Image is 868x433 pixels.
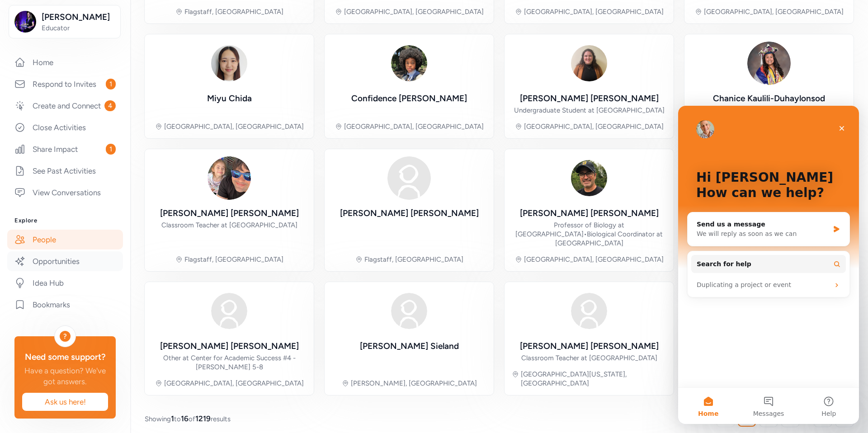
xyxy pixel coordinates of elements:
[514,106,665,115] div: Undergraduate Student at [GEOGRAPHIC_DATA]
[171,414,174,423] span: 1
[207,92,252,105] div: Miyu Chida
[7,273,123,293] a: Idea Hub
[704,7,844,16] div: [GEOGRAPHIC_DATA], [GEOGRAPHIC_DATA]
[208,42,251,85] img: Avatar
[104,100,116,111] span: 4
[521,370,666,388] div: [GEOGRAPHIC_DATA][US_STATE], [GEOGRAPHIC_DATA]
[9,5,121,38] button: [PERSON_NAME]Educator
[42,11,115,24] span: [PERSON_NAME]
[7,183,123,202] a: View Conversations
[340,207,479,220] div: [PERSON_NAME] [PERSON_NAME]
[14,217,116,224] h3: Explore
[7,96,123,116] a: Create and Connect4
[184,7,283,16] div: Flagstaff, [GEOGRAPHIC_DATA]
[344,122,484,131] div: [GEOGRAPHIC_DATA], [GEOGRAPHIC_DATA]
[208,156,251,200] img: Avatar
[584,230,587,238] span: •
[387,289,431,333] img: Avatar
[524,122,664,131] div: [GEOGRAPHIC_DATA], [GEOGRAPHIC_DATA]
[7,161,123,181] a: See Past Activities
[160,207,299,220] div: [PERSON_NAME] [PERSON_NAME]
[22,392,108,411] button: Ask us here!
[29,396,101,407] span: Ask us here!
[160,340,299,353] div: [PERSON_NAME] [PERSON_NAME]
[106,144,116,155] span: 1
[22,365,108,387] div: Have a question? We've got answers.
[7,295,123,315] a: Bookmarks
[524,255,664,264] div: [GEOGRAPHIC_DATA], [GEOGRAPHIC_DATA]
[387,42,431,85] img: Avatar
[567,42,611,85] img: Avatar
[7,118,123,137] a: Close Activities
[145,413,231,424] span: Showing to of results
[22,351,108,363] div: Need some support?
[567,156,611,200] img: Avatar
[208,289,251,333] img: Avatar
[7,74,123,94] a: Respond to Invites1
[747,42,791,85] img: Avatar
[7,251,123,271] a: Opportunities
[344,7,484,16] div: [GEOGRAPHIC_DATA], [GEOGRAPHIC_DATA]
[678,106,859,424] iframe: Intercom live chat
[360,340,459,353] div: [PERSON_NAME] Sieland
[7,52,123,72] a: Home
[520,207,659,220] div: [PERSON_NAME] [PERSON_NAME]
[152,353,307,372] div: Other at Center for Academic Success #4 - [PERSON_NAME] 5-8
[351,379,477,388] div: [PERSON_NAME], [GEOGRAPHIC_DATA]
[521,353,657,362] div: Classroom Teacher at [GEOGRAPHIC_DATA]
[181,414,189,423] span: 16
[164,379,304,388] div: [GEOGRAPHIC_DATA], [GEOGRAPHIC_DATA]
[387,156,431,200] img: Avatar
[567,289,611,333] img: Avatar
[520,92,659,105] div: [PERSON_NAME] [PERSON_NAME]
[520,340,659,353] div: [PERSON_NAME] [PERSON_NAME]
[60,331,71,342] div: ?
[42,24,115,33] span: Educator
[184,255,283,264] div: Flagstaff, [GEOGRAPHIC_DATA]
[524,7,664,16] div: [GEOGRAPHIC_DATA], [GEOGRAPHIC_DATA]
[106,79,116,89] span: 1
[7,230,123,249] a: People
[7,139,123,159] a: Share Impact1
[351,92,467,105] div: Confidence [PERSON_NAME]
[164,122,304,131] div: [GEOGRAPHIC_DATA], [GEOGRAPHIC_DATA]
[713,92,825,105] div: Chanice Kaulili-Duhaylonsod
[195,414,211,423] span: 1219
[364,255,463,264] div: Flagstaff, [GEOGRAPHIC_DATA]
[512,221,666,248] div: Professor of Biology at [GEOGRAPHIC_DATA] Biological Coordinator at [GEOGRAPHIC_DATA]
[161,221,297,230] div: Classroom Teacher at [GEOGRAPHIC_DATA]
